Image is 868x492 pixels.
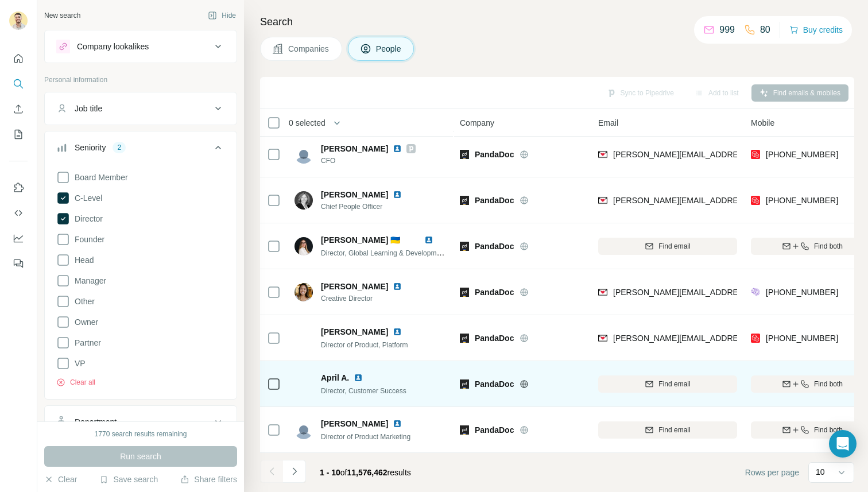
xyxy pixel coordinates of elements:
div: New search [44,10,80,21]
img: provider findymail logo [598,149,607,160]
span: Director, Customer Success [321,387,406,395]
img: LinkedIn logo [393,190,402,199]
img: Logo of PandaDoc [460,288,469,297]
span: 0 selected [289,117,325,129]
span: [PERSON_NAME][EMAIL_ADDRESS][DOMAIN_NAME] [613,334,815,343]
span: CFO [321,156,416,166]
span: results [320,468,411,477]
span: of [340,468,347,477]
img: LinkedIn logo [393,419,402,428]
button: Dashboard [9,228,28,249]
span: Director of Product, Platform [321,341,408,349]
img: Avatar [294,191,313,210]
img: LinkedIn logo [393,282,402,291]
img: Logo of PandaDoc [460,379,469,389]
button: Quick start [9,48,28,69]
img: provider prospeo logo [751,149,760,160]
img: Logo of PandaDoc [460,334,469,343]
span: Companies [288,43,330,55]
button: Enrich CSV [9,99,28,119]
div: Job title [75,103,102,114]
img: Avatar [294,375,313,393]
img: provider findymail logo [598,332,607,344]
span: Partner [70,337,101,348]
img: LinkedIn logo [393,144,402,153]
button: Buy credits [789,22,843,38]
img: Logo of PandaDoc [460,425,469,435]
button: Find email [598,238,737,255]
span: PandaDoc [475,241,514,252]
span: Owner [70,316,98,328]
span: Founder [70,234,104,245]
span: April A. [321,372,349,383]
img: Logo of PandaDoc [460,242,469,251]
img: provider findymail logo [598,195,607,206]
span: [PERSON_NAME] [321,281,388,292]
span: [PERSON_NAME] [321,326,388,338]
button: Feedback [9,253,28,274]
span: Head [70,254,94,266]
span: Find email [658,425,690,435]
button: Find email [598,375,737,393]
span: Director of Product Marketing [321,433,410,441]
button: Clear all [56,377,95,388]
span: [PHONE_NUMBER] [766,334,838,343]
button: Seniority2 [45,134,237,166]
img: Avatar [294,283,313,301]
button: Use Surfe on LinkedIn [9,177,28,198]
button: Department [45,408,237,436]
p: 999 [719,23,735,37]
img: provider prospeo logo [751,195,760,206]
span: PandaDoc [475,149,514,160]
img: Avatar [294,237,313,255]
img: Logo of PandaDoc [460,196,469,205]
span: PandaDoc [475,286,514,298]
span: Find both [814,241,843,251]
button: Share filters [180,474,237,485]
span: Director [70,213,103,224]
span: 1 - 10 [320,468,340,477]
button: Hide [200,7,244,24]
span: Email [598,117,618,129]
span: Board Member [70,172,128,183]
span: PandaDoc [475,195,514,206]
button: Job title [45,95,237,122]
div: 2 [113,142,126,153]
span: [PERSON_NAME] [321,143,388,154]
img: provider findymail logo [598,286,607,298]
img: LinkedIn logo [424,235,433,245]
img: provider people-data-labs logo [751,286,760,298]
p: Personal information [44,75,237,85]
img: Avatar [9,11,28,30]
img: Avatar [294,421,313,439]
button: Save search [99,474,158,485]
span: PandaDoc [475,378,514,390]
span: PandaDoc [475,424,514,436]
span: Chief People Officer [321,202,416,212]
button: My lists [9,124,28,145]
button: Find email [598,421,737,439]
span: C-Level [70,192,102,204]
button: Search [9,73,28,94]
span: Find email [658,241,690,251]
span: Manager [70,275,106,286]
span: PandaDoc [475,332,514,344]
button: Use Surfe API [9,203,28,223]
p: 10 [816,466,825,478]
div: 1770 search results remaining [95,429,187,439]
span: [PHONE_NUMBER] [766,288,838,297]
p: 80 [760,23,770,37]
div: Company lookalikes [77,41,149,52]
img: Avatar [294,145,313,164]
span: People [376,43,402,55]
span: [PHONE_NUMBER] [766,196,838,205]
span: [PERSON_NAME] [321,418,388,429]
span: [PHONE_NUMBER] [766,150,838,159]
img: Logo of PandaDoc [460,150,469,159]
span: Mobile [751,117,774,129]
span: VP [70,358,86,369]
span: Company [460,117,494,129]
span: Creative Director [321,293,416,304]
span: [PERSON_NAME] [321,189,388,200]
h4: Search [260,14,854,30]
